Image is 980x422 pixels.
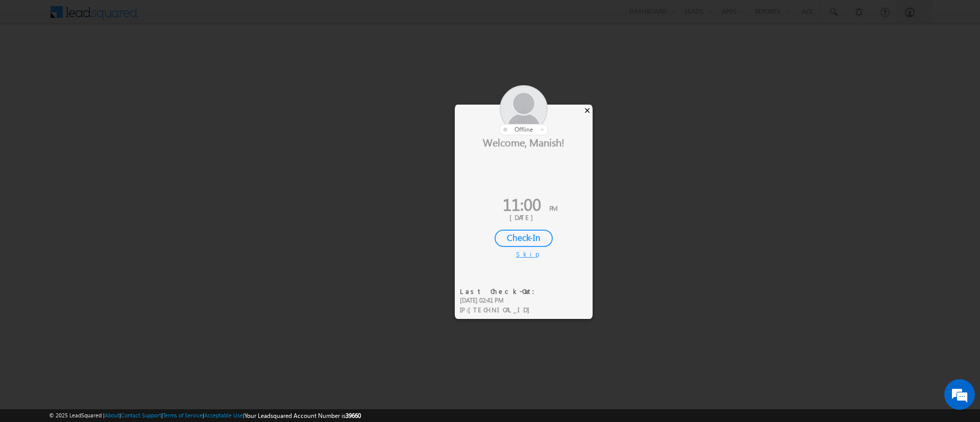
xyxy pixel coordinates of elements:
div: × [582,105,593,116]
div: Last Check-Out: [460,287,541,296]
span: offline [514,126,533,133]
div: Welcome, Manish! [455,135,593,148]
div: [DATE] [462,213,585,222]
span: PM [549,204,557,212]
span: © 2025 LeadSquared | | | | | [49,411,361,420]
a: Acceptable Use [204,412,243,418]
span: 39660 [346,412,361,419]
a: Terms of Service [163,412,203,418]
div: [DATE] 02:41 PM [460,296,541,305]
span: [TECHNICAL_ID] [468,305,535,314]
span: Your Leadsquared Account Number is [244,412,361,419]
span: 11:00 [503,192,541,215]
div: Check-In [495,230,553,247]
div: Skip [516,250,531,259]
div: IP : [460,305,541,315]
a: Contact Support [121,412,161,418]
a: About [105,412,119,418]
